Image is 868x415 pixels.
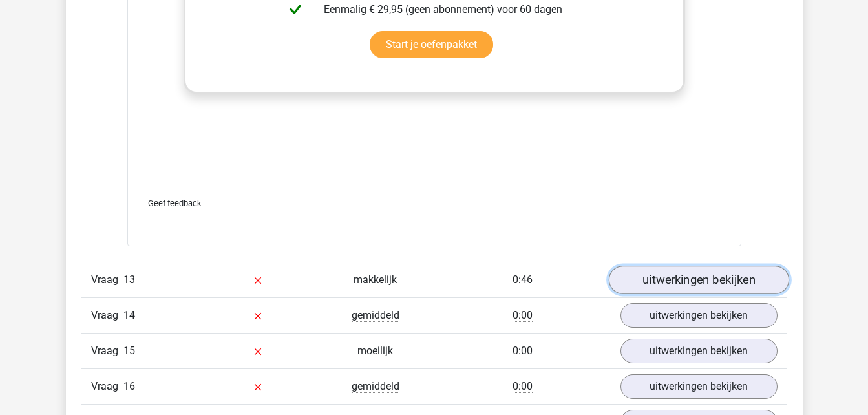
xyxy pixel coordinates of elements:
[352,380,399,393] span: gemiddeld
[123,273,135,286] span: 13
[91,272,123,288] span: Vraag
[513,309,533,322] span: 0:00
[620,339,778,363] a: uitwerkingen bekijken
[91,379,123,394] span: Vraag
[513,345,533,357] span: 0:00
[513,273,533,286] span: 0:46
[123,309,135,321] span: 14
[513,380,533,393] span: 0:00
[357,345,393,357] span: moeilijk
[370,31,493,58] a: Start je oefenpakket
[352,309,399,322] span: gemiddeld
[91,343,123,359] span: Vraag
[123,380,135,392] span: 16
[608,266,789,294] a: uitwerkingen bekijken
[123,345,135,357] span: 15
[354,273,397,286] span: makkelijk
[620,374,778,399] a: uitwerkingen bekijken
[91,308,123,323] span: Vraag
[620,303,778,328] a: uitwerkingen bekijken
[148,198,201,208] span: Geef feedback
